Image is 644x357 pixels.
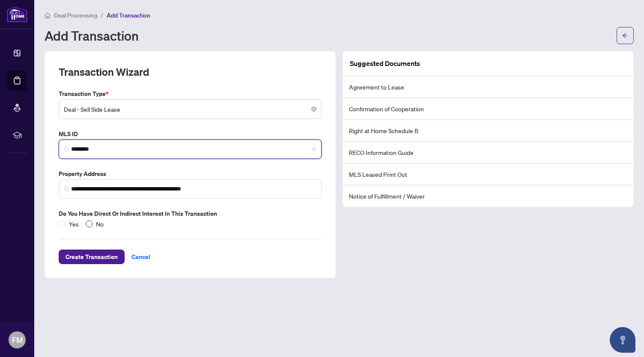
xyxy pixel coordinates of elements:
label: MLS ID [59,129,322,139]
li: Right at Home Schedule B [343,120,633,142]
span: Deal Processing [54,12,97,19]
span: No [92,219,107,229]
span: Add Transaction [107,12,150,19]
button: Open asap [610,327,635,353]
span: home [45,12,51,18]
li: Notice of Fulfillment / Waiver [343,185,633,207]
li: RECO Information Guide [343,142,633,164]
button: Create Transaction [59,250,125,264]
li: / [101,10,103,20]
label: Do you have direct or indirect interest in this transaction [59,209,322,218]
label: Property Address [59,169,322,178]
label: Transaction Type [59,89,322,98]
span: FM [12,334,23,346]
img: search_icon [64,146,69,152]
article: Suggested Documents [350,58,420,69]
span: Yes [66,219,82,229]
span: close-circle [311,107,316,112]
span: arrow-left [622,33,628,39]
li: MLS Leased Print Out [343,164,633,185]
li: Confirmation of Cooperation [343,98,633,120]
li: Agreement to Lease [343,76,633,98]
span: close [311,146,316,152]
h2: Transaction Wizard [59,65,149,79]
img: search_icon [64,186,69,191]
h1: Add Transaction [45,29,139,42]
span: Cancel [131,250,150,264]
button: Cancel [125,250,157,264]
span: Deal - Sell Side Lease [64,101,316,117]
img: logo [7,6,27,22]
span: Create Transaction [66,250,118,264]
